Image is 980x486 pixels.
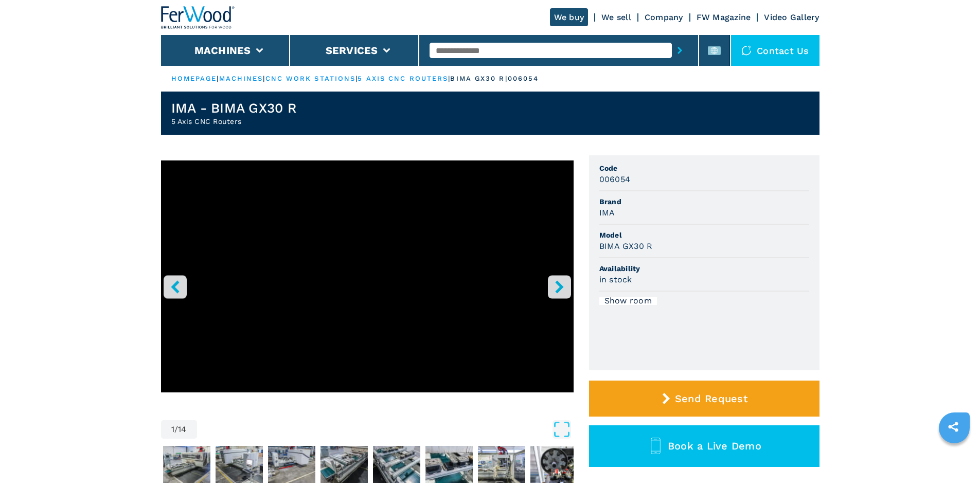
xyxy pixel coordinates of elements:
button: Book a Live Demo [589,425,819,467]
div: Go to Slide 1 [161,160,574,410]
button: right-button [548,275,571,298]
span: | [263,75,265,82]
h3: in stock [599,274,632,285]
a: We buy [550,8,589,26]
span: Brand [599,196,809,207]
iframe: Centro di lavoro a 5 assi in azione - IMA BIMA GX30 R - Ferwoodgroup - 006054 [161,160,574,392]
img: 6da968d286256562578844f4212d9636 [373,446,420,483]
button: Machines [194,44,251,57]
h2: 5 Axis CNC Routers [171,116,296,127]
span: Model [599,230,809,240]
button: Send Request [589,381,819,417]
div: Contact us [731,35,819,66]
button: Go to Slide 5 [318,444,370,485]
p: 006054 [508,74,539,83]
a: sharethis [940,414,966,440]
span: 14 [178,425,187,434]
img: 611be155e9772b8a8a376ed1ae9ae56e [163,446,210,483]
button: Go to Slide 9 [528,444,580,485]
span: Book a Live Demo [668,440,761,452]
img: Ferwood [161,6,235,29]
button: submit-button [672,39,688,62]
h3: IMA [599,207,615,219]
iframe: Chat [936,440,972,478]
h1: IMA - BIMA GX30 R [171,100,296,116]
span: / [174,425,178,434]
a: Company [645,12,683,22]
p: bima gx30 r | [450,74,507,83]
a: machines [219,75,263,82]
a: We sell [601,12,631,22]
button: Services [326,44,378,57]
a: 5 axis cnc routers [358,75,448,82]
h3: BIMA GX30 R [599,240,653,252]
img: Contact us [741,45,752,56]
span: | [217,75,219,82]
span: | [355,75,358,82]
button: Open Fullscreen [200,420,571,439]
button: Go to Slide 2 [161,444,212,485]
a: cnc work stations [265,75,356,82]
nav: Thumbnail Navigation [161,444,574,485]
span: Availability [599,263,809,274]
span: 1 [171,425,174,434]
span: Send Request [675,392,747,405]
button: left-button [164,275,187,298]
span: Code [599,163,809,173]
span: | [448,75,450,82]
a: FW Magazine [697,12,751,22]
img: 1f44c58f65e3a1711e1609b1c7b860c7 [216,446,263,483]
button: Go to Slide 6 [371,444,422,485]
button: Go to Slide 7 [423,444,475,485]
img: a6ddf0d72e94a3d0a0c1f2279b5df692 [320,446,368,483]
button: Go to Slide 4 [266,444,317,485]
img: 11e39f67ece066f37fa2ff917511abdb [268,446,315,483]
h3: 006054 [599,173,631,185]
div: Show room [599,297,657,305]
img: ea74a57609d7dfb7f0cbdc36b21d5b83 [478,446,525,483]
img: d3f6fb33ffbd18b9602b75737726f954 [425,446,473,483]
img: f7fcc63916a186e3d6eef65e480e0614 [530,446,578,483]
button: Go to Slide 8 [476,444,527,485]
a: HOMEPAGE [171,75,217,82]
button: Go to Slide 3 [213,444,265,485]
a: Video Gallery [764,12,819,22]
